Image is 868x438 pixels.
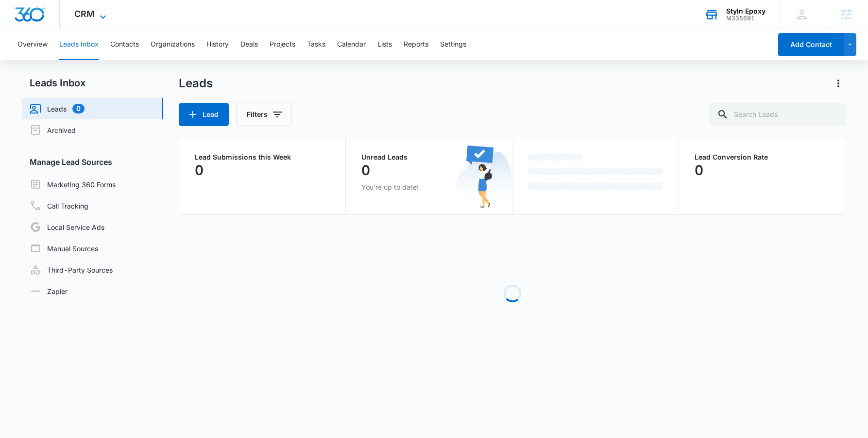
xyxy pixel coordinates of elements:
h2: Leads Inbox [22,76,163,90]
p: You’re up to date! [361,182,496,192]
a: Leads0 [30,103,85,114]
a: Marketing 360 Forms [30,178,116,190]
div: account id [726,15,766,22]
button: Filters [237,103,291,126]
span: CRM [74,9,95,19]
p: 0 [695,162,703,178]
a: Manual Sources [30,243,98,254]
button: Reports [404,29,428,60]
p: Unread Leads [361,154,496,161]
div: account name [726,7,766,15]
a: Zapier [30,286,68,296]
button: Leads Inbox [59,29,99,60]
input: Search Leads [709,103,846,126]
a: Local Service Ads [30,221,104,233]
button: Lists [377,29,392,60]
p: Lead Conversion Rate [695,154,830,161]
button: Calendar [337,29,366,60]
button: History [206,29,229,60]
button: Projects [270,29,295,60]
button: Lead [179,103,229,126]
p: 0 [361,162,370,178]
p: Lead Submissions this Week [195,154,330,161]
h3: Manage Lead Sources [22,156,163,168]
button: Contacts [110,29,139,60]
button: Overview [17,29,48,60]
a: Call Tracking [30,200,88,211]
button: Add Contact [778,33,844,56]
a: Archived [30,124,76,136]
p: 0 [195,162,204,178]
button: Tasks [307,29,325,60]
button: Organizations [151,29,195,60]
button: Actions [831,76,846,91]
h1: Leads [179,76,213,91]
a: Third-Party Sources [30,264,113,276]
button: Deals [240,29,258,60]
button: Settings [440,29,466,60]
